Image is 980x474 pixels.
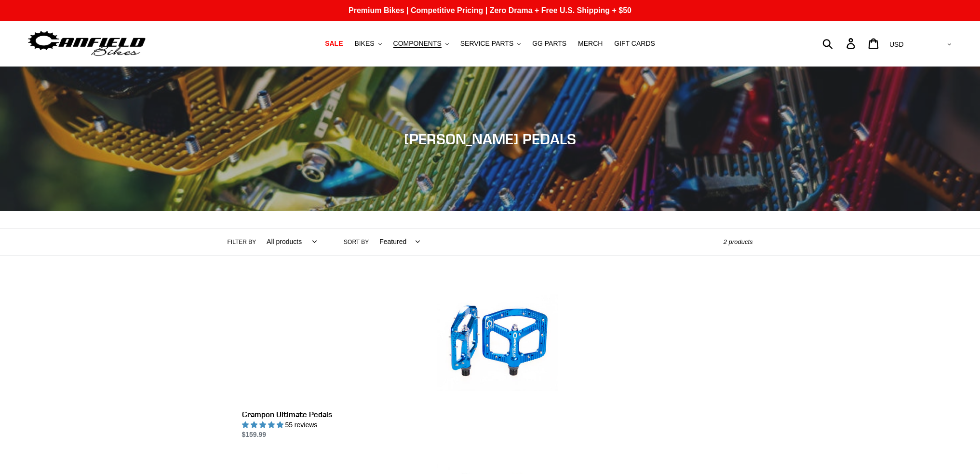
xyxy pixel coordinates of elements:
button: COMPONENTS [389,37,454,50]
a: GG PARTS [527,37,571,50]
button: BIKES [349,37,386,50]
span: 2 products [724,238,753,245]
span: MERCH [578,40,603,48]
a: MERCH [573,37,607,50]
span: SALE [325,40,343,48]
button: SERVICE PARTS [456,37,525,50]
label: Filter by [228,238,256,246]
span: COMPONENTS [393,40,442,48]
a: GIFT CARDS [609,37,660,50]
span: [PERSON_NAME] PEDALS [404,130,576,148]
span: SERVICE PARTS [460,40,513,48]
a: SALE [320,37,348,50]
span: GIFT CARDS [614,40,655,48]
input: Search [828,33,852,54]
span: BIKES [354,40,374,48]
img: Canfield Bikes [27,28,147,59]
label: Sort by [344,238,369,246]
span: GG PARTS [532,40,566,48]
